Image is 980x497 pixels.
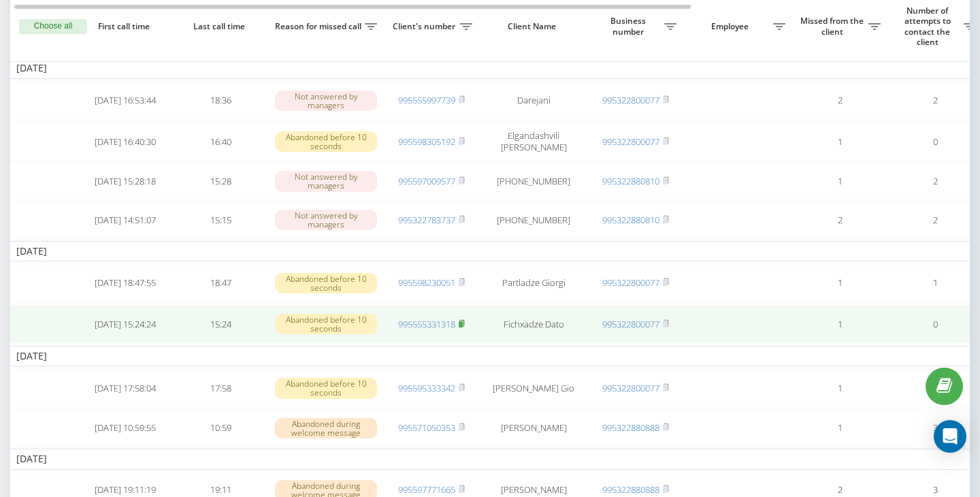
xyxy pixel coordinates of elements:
[894,5,964,48] span: Number of attempts to contact the client
[78,82,173,120] td: [DATE] 16:53:44
[275,210,377,230] div: Not answered by managers
[479,411,588,447] td: [PERSON_NAME]
[173,264,268,302] td: 18:47
[792,82,887,120] td: 2
[275,21,365,32] span: Reason for missed call
[398,135,455,148] a: 995598305192
[78,305,173,343] td: [DATE] 15:24:24
[602,421,659,434] a: 995322880888
[19,19,87,34] button: Choose all
[792,369,887,407] td: 1
[398,94,455,106] a: 995555997739
[173,369,268,407] td: 17:58
[491,21,576,32] span: Client Name
[602,135,659,148] a: 995322800077
[275,131,377,152] div: Abandoned before 10 seconds
[88,21,162,32] span: First call time
[275,314,377,334] div: Abandoned before 10 seconds
[595,16,664,37] span: Business number
[934,420,966,453] div: Open Intercom Messenger
[792,411,887,447] td: 1
[398,483,455,496] a: 995597771665
[479,123,588,161] td: Elgandashvili [PERSON_NAME]
[799,16,868,37] span: Missed from the client
[602,318,659,330] a: 995322800077
[78,411,173,447] td: [DATE] 10:59:55
[792,123,887,161] td: 1
[275,273,377,293] div: Abandoned before 10 seconds
[398,421,455,434] a: 995571050353
[78,163,173,199] td: [DATE] 15:28:18
[398,276,455,289] a: 995598230051
[398,175,455,187] a: 995597009577
[479,163,588,199] td: [PHONE_NUMBER]
[792,163,887,199] td: 1
[173,123,268,161] td: 16:40
[275,418,377,438] div: Abandoned during welcome message
[479,305,588,343] td: Fichxadze Dato
[479,369,588,407] td: [PERSON_NAME] Gio
[173,82,268,120] td: 18:36
[792,264,887,302] td: 1
[78,123,173,161] td: [DATE] 16:40:30
[602,214,659,226] a: 995322880810
[173,411,268,447] td: 10:59
[173,305,268,343] td: 15:24
[391,21,460,32] span: Client's number
[792,202,887,238] td: 2
[78,264,173,302] td: [DATE] 18:47:55
[602,382,659,394] a: 995322800077
[398,382,455,394] a: 995595333342
[479,82,588,120] td: Darejani
[602,483,659,496] a: 995322880888
[78,202,173,238] td: [DATE] 14:51:07
[602,276,659,289] a: 995322800077
[602,94,659,106] a: 995322800077
[602,175,659,187] a: 995322880810
[479,264,588,302] td: Partladze Giorgi
[275,171,377,191] div: Not answered by managers
[173,202,268,238] td: 15:15
[275,91,377,111] div: Not answered by managers
[479,202,588,238] td: [PHONE_NUMBER]
[184,21,257,32] span: Last call time
[398,318,455,330] a: 995555331318
[173,163,268,199] td: 15:28
[398,214,455,226] a: 995322783737
[275,378,377,398] div: Abandoned before 10 seconds
[78,369,173,407] td: [DATE] 17:58:04
[690,21,773,32] span: Employee
[792,305,887,343] td: 1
